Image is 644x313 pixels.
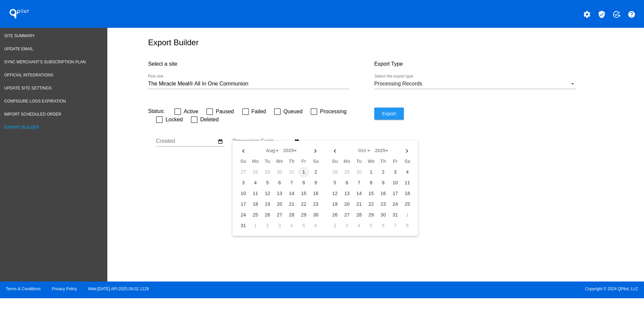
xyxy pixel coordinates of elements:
[148,81,349,87] input: Number
[628,10,636,18] mat-icon: help
[583,10,591,18] mat-icon: settings
[374,81,422,86] span: Processing Records
[4,86,52,90] span: Update Site Settings
[148,38,600,47] h1: Export Builder
[4,99,66,104] span: Configure logs expiration
[4,34,35,38] span: Site Summary
[4,47,34,51] span: Update Email
[374,61,600,67] h4: Export Type
[165,116,183,124] span: Locked
[52,287,77,291] a: Privacy Policy
[184,108,199,116] span: Active
[218,138,223,144] mat-icon: date_range
[200,116,219,124] span: Deleted
[374,108,404,120] button: Export
[4,125,39,130] span: Export Builder
[232,138,293,144] input: Processing Cycle
[354,148,370,153] div: Oct
[4,73,53,77] span: Official Integrations
[328,287,638,291] span: Copyright © 2024 QPilot, LLC
[320,108,346,116] span: Processing
[283,108,303,116] span: Queued
[262,148,279,153] div: Aug
[148,108,165,114] span: Status:
[4,60,86,64] span: Sync Merchant's Subscription Plan
[4,112,61,117] span: Import Scheduled Order
[294,138,300,144] mat-icon: date_range
[6,7,33,20] h1: QPilot
[598,10,606,18] mat-icon: verified_user
[252,108,266,116] span: Failed
[216,108,234,116] span: Paused
[372,148,388,153] div: 2025
[148,61,374,67] h4: Select a site
[280,148,297,153] div: 2025
[6,287,41,291] a: Terms & Conditions
[382,111,395,116] span: Export
[88,287,149,291] a: Web:[DATE] API:2025.09.02.1129
[612,10,621,18] mat-icon: add_task
[156,138,216,144] input: Created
